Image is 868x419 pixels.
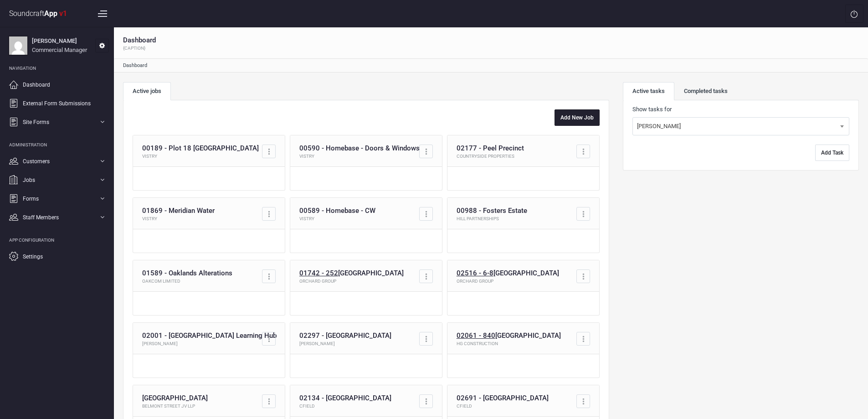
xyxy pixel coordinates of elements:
tcxspan: Call 02516 - 6-8 via 3CX [457,269,493,277]
p: Orchard Group [457,278,559,285]
label: Show tasks for [632,105,672,114]
p: Vistry [142,215,215,222]
p: CField [457,403,549,409]
span: Jobs [23,176,35,184]
h5: 01589 - Oaklands Alterations [142,269,232,278]
a: Add New Job [555,109,600,126]
p: {caption} [123,45,156,52]
p: Oakcom Limited [142,278,232,285]
h5: [GEOGRAPHIC_DATA] [299,269,404,278]
h5: [GEOGRAPHIC_DATA] [457,269,559,278]
button: Add Task [815,145,849,161]
strong: v1 [59,9,67,18]
span: Michael Bishop [632,117,849,135]
p: [PERSON_NAME] [142,340,277,347]
a: Active jobs [123,82,171,100]
p: CField [299,403,391,409]
p: HG Construction [457,340,561,347]
a: External Form Submissions [5,94,109,112]
p: Belmont Street JV LLP [142,403,208,409]
h5: 02134 - [GEOGRAPHIC_DATA] [299,393,391,403]
p: Vistry [142,153,259,160]
h5: 02001 - [GEOGRAPHIC_DATA] Learning Hub [142,331,277,340]
p: Vistry [299,215,375,222]
span: Dashboard [23,81,50,89]
h5: [GEOGRAPHIC_DATA] [142,393,208,403]
a: Forms [5,189,109,207]
h5: 00590 - Homebase - Doors & Windows [299,144,420,153]
a: Customers [5,152,109,170]
a: Completed tasks [674,82,737,100]
span: Forms [23,195,39,203]
span: Staff Members [23,213,59,222]
span: Commercial Manager [32,47,87,53]
li: Navigation [5,59,109,73]
tcxspan: Call 01742 - 252 via 3CX [299,269,338,277]
h5: 00988 - Fosters Estate [457,206,527,215]
h5: 02297 - [GEOGRAPHIC_DATA] [299,331,391,340]
span: Site Forms [23,118,49,126]
a: Site Forms [5,113,109,131]
p: [PERSON_NAME] [299,340,391,347]
h5: 02691 - [GEOGRAPHIC_DATA] [457,393,549,403]
p: Hill Partnerships [457,215,527,222]
strong: App [44,9,57,18]
h5: 00189 - Plot 18 [GEOGRAPHIC_DATA] [142,144,259,153]
a: Active tasks [623,82,674,100]
h5: [GEOGRAPHIC_DATA] [457,331,561,340]
span: External Form Submissions [23,99,91,108]
span: Customers [23,157,50,166]
p: Countryside Properties [457,153,524,160]
li: App Configuration [5,231,109,245]
a: Dashboard [5,75,109,93]
span: Settings [23,253,43,261]
h5: 01869 - Meridian Water [142,206,215,215]
tcxspan: Call 02061 - 840 via 3CX [457,331,495,340]
span: Michael Bishop [633,118,849,135]
p: Vistry [299,153,420,160]
h5: 00589 - Homebase - CW [299,206,375,215]
p: Orchard Group [299,278,404,285]
li: Administration [5,136,109,150]
li: Dashboard [123,61,147,70]
a: Settings [5,247,109,265]
a: Jobs [5,171,109,189]
h5: 02177 - Peel Precinct [457,144,524,153]
h1: Dashboard [123,36,156,45]
a: Staff Members [5,208,109,226]
strong: [PERSON_NAME] [32,37,77,44]
nav: breadcrumb [114,27,868,72]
